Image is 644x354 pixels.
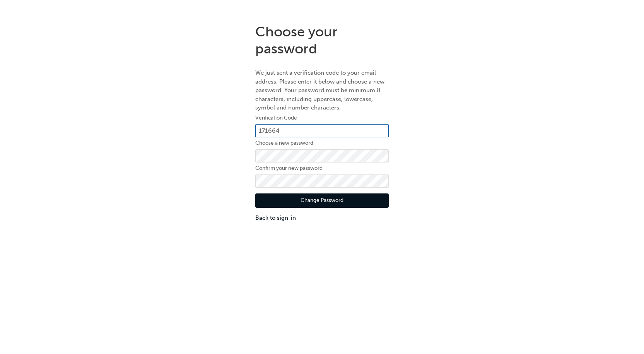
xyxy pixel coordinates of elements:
[255,164,389,173] label: Confirm your new password
[255,193,389,208] button: Change Password
[255,124,389,137] input: e.g. 123456
[255,23,389,57] h1: Choose your password
[255,68,389,112] p: We just sent a verification code to your email address. Please enter it below and choose a new pa...
[255,139,389,148] label: Choose a new password
[255,214,389,222] a: Back to sign-in
[255,113,389,123] label: Verification Code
